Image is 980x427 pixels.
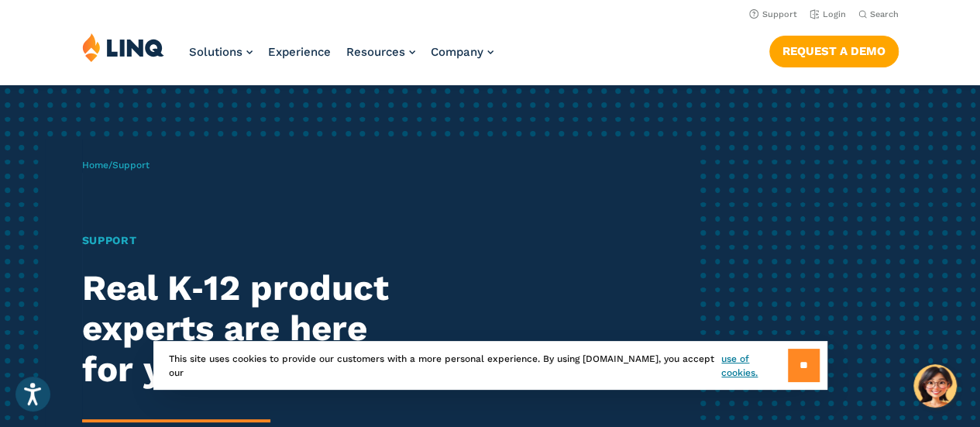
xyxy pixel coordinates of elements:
span: Search [870,9,899,19]
a: Resources [346,45,415,59]
span: / [82,160,150,170]
a: Request a Demo [769,36,899,67]
a: Company [431,45,493,59]
nav: Button Navigation [769,33,899,67]
a: Experience [268,45,331,59]
a: Support [749,9,797,19]
a: use of cookies. [721,352,787,380]
nav: Primary Navigation [189,33,493,84]
span: Company [431,45,483,59]
a: Login [810,9,846,19]
h2: Real K‑12 product experts are here for you [82,268,459,391]
h1: Support [82,232,459,249]
img: LINQ | K‑12 Software [82,33,164,62]
div: This site uses cookies to provide our customers with a more personal experience. By using [DOMAIN... [153,341,827,390]
span: Solutions [189,45,242,59]
span: Support [112,160,150,170]
button: Open Search Bar [858,9,899,20]
button: Hello, have a question? Let’s chat. [913,364,957,408]
span: Resources [346,45,405,59]
a: Home [82,160,108,170]
a: Solutions [189,45,253,59]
